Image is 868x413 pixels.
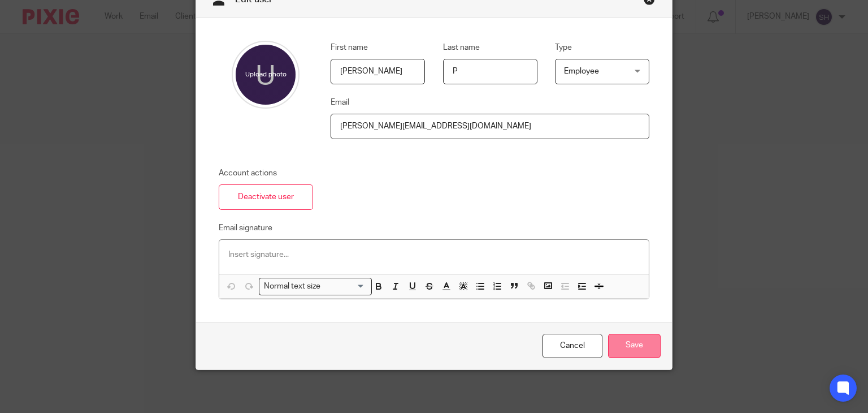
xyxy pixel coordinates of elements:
label: Type [555,42,572,53]
input: Search for option [324,281,365,292]
label: First name [331,42,368,53]
input: Save [608,334,661,358]
label: Email signature [219,222,272,234]
a: Deactivate user [219,184,313,210]
span: Normal text size [262,281,323,292]
p: Account actions [219,167,313,179]
label: Last name [443,42,480,53]
a: Cancel [542,334,602,358]
span: Employee [564,67,599,75]
label: Email [331,97,349,108]
div: Search for option [259,278,372,295]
